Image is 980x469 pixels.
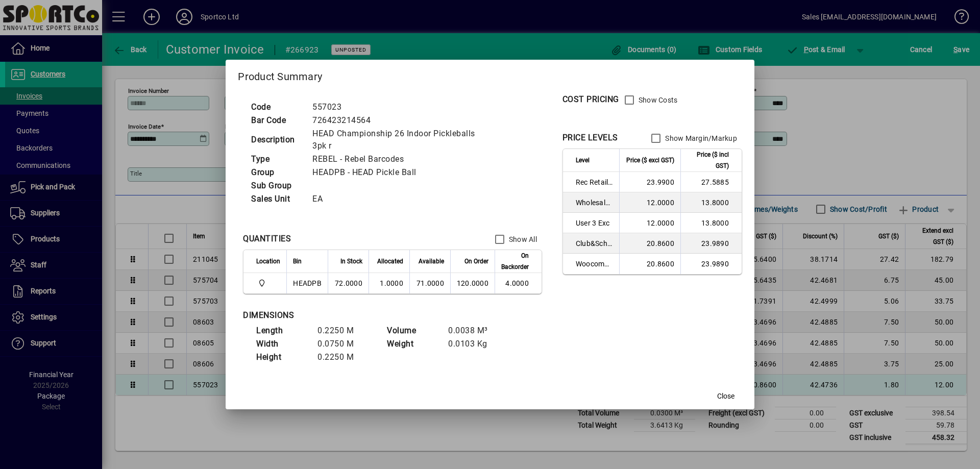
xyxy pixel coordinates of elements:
td: 12.0000 [619,192,680,213]
td: EA [307,192,493,206]
span: Bin [293,256,302,267]
td: 27.5885 [680,172,742,192]
td: Sales Unit [246,192,307,206]
span: User 3 Exc [576,218,613,228]
td: HEADPB - HEAD Pickle Ball [307,166,493,179]
span: Allocated [377,256,403,267]
span: On Order [464,256,488,267]
td: 71.0000 [409,273,450,293]
label: Show All [507,234,537,244]
td: Width [251,337,312,351]
td: Code [246,101,307,114]
span: Level [576,155,590,166]
button: Close [709,387,742,405]
td: Type [246,153,307,166]
td: Length [251,324,312,337]
div: PRICE LEVELS [562,132,618,144]
td: 0.0038 M³ [443,324,504,337]
h2: Product Summary [226,60,754,89]
td: 20.8600 [619,254,680,274]
td: 12.0000 [619,213,680,233]
td: 23.9900 [619,172,680,192]
td: 13.8000 [680,192,742,213]
td: 4.0000 [495,273,542,293]
td: Bar Code [246,114,307,127]
td: 0.0103 Kg [443,337,504,351]
td: Group [246,166,307,179]
span: Close [717,391,734,402]
td: 23.9890 [680,254,742,274]
span: Available [419,256,444,267]
span: Location [256,256,280,267]
td: 0.2250 M [312,351,374,364]
td: REBEL - Rebel Barcodes [307,153,493,166]
td: HEADPB [286,273,328,293]
td: 1.0000 [369,273,409,293]
span: Rec Retail Inc [576,177,613,187]
span: In Stock [340,256,362,267]
span: On Backorder [501,250,529,273]
td: 13.8000 [680,213,742,233]
td: 72.0000 [328,273,369,293]
td: Description [246,127,307,153]
td: 23.9890 [680,233,742,254]
td: Sub Group [246,179,307,192]
td: 20.8600 [619,233,680,254]
td: 0.0750 M [312,337,374,351]
span: Club&School Exc [576,238,613,249]
td: 557023 [307,101,493,114]
td: HEAD Championship 26 Indoor Pickleballs 3pk r [307,127,493,153]
span: Woocommerce Retail [576,259,613,269]
td: Weight [382,337,443,351]
div: QUANTITIES [243,233,291,245]
span: Price ($ excl GST) [626,155,674,166]
td: 0.2250 M [312,324,374,337]
span: Price ($ incl GST) [687,149,729,171]
span: 120.0000 [457,279,488,287]
span: Wholesale Exc [576,198,613,208]
div: DIMENSIONS [243,309,498,322]
td: Volume [382,324,443,337]
div: COST PRICING [562,93,619,106]
td: 726423214564 [307,114,493,127]
td: Height [251,351,312,364]
label: Show Margin/Markup [663,133,737,143]
label: Show Costs [636,95,678,105]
